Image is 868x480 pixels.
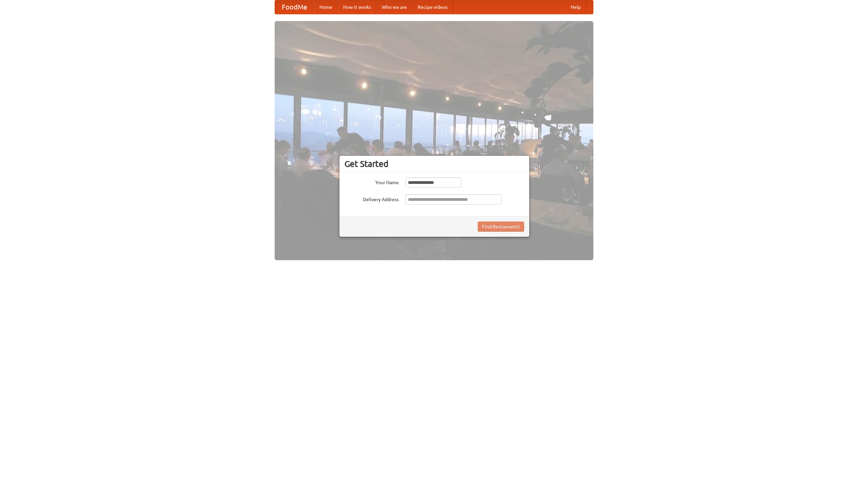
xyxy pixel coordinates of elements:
a: FoodMe [275,0,314,14]
h3: Get Started [344,159,524,169]
a: Recipe videos [412,0,453,14]
a: Help [565,0,586,14]
label: Delivery Address [344,194,399,203]
label: Your Name [344,177,399,186]
a: Who we are [376,0,412,14]
a: How it works [338,0,376,14]
a: Home [314,0,338,14]
button: Find Restaurants! [478,222,524,232]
